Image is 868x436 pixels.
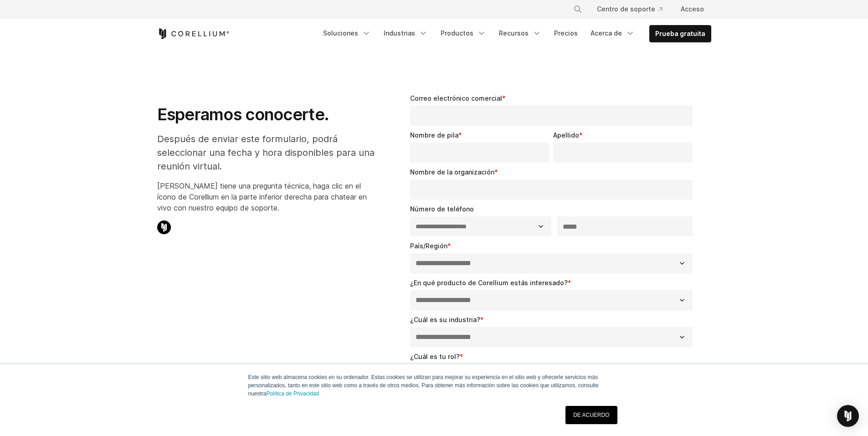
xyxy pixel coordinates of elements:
[410,242,447,250] font: País/Región
[837,405,859,427] div: Open Intercom Messenger
[441,29,473,37] font: Productos
[553,131,579,139] font: Apellido
[410,353,460,360] font: ¿Cuál es tu rol?
[410,316,480,323] font: ¿Cuál es su industria?
[410,94,502,102] font: Correo electrónico comercial
[410,131,458,139] font: Nombre de pila
[157,181,367,212] font: [PERSON_NAME] tiene una pregunta técnica, haga clic en el ícono de Corellium en la parte inferior...
[681,5,704,13] font: Acceso
[410,168,494,176] font: Nombre de la organización
[267,390,321,397] a: Política de Privacidad.
[157,133,375,172] font: Después de enviar este formulario, podrá seleccionar una fecha y hora disponibles para una reunió...
[562,1,711,17] div: Menú de navegación
[655,30,705,37] font: Prueba gratuita
[554,29,578,37] font: Precios
[384,29,415,37] font: Industrias
[410,205,474,213] font: Número de teléfono
[157,221,171,234] img: Icono de chat de Corellium
[597,5,655,13] font: Centro de soporte
[323,29,358,37] font: Soluciones
[318,25,711,42] div: Menú de navegación
[565,406,617,424] a: DE ACUERDO
[248,374,599,397] font: Este sitio web almacena cookies en su ordenador. Estas cookies se utilizan para mejorar su experi...
[570,1,586,17] button: Buscar
[591,29,622,37] font: Acerca de
[157,28,230,39] a: Inicio de Corellium
[499,29,529,37] font: Recursos
[410,279,568,287] font: ¿En qué producto de Corellium estás interesado?
[157,104,329,124] font: Esperamos conocerte.
[573,412,609,418] font: DE ACUERDO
